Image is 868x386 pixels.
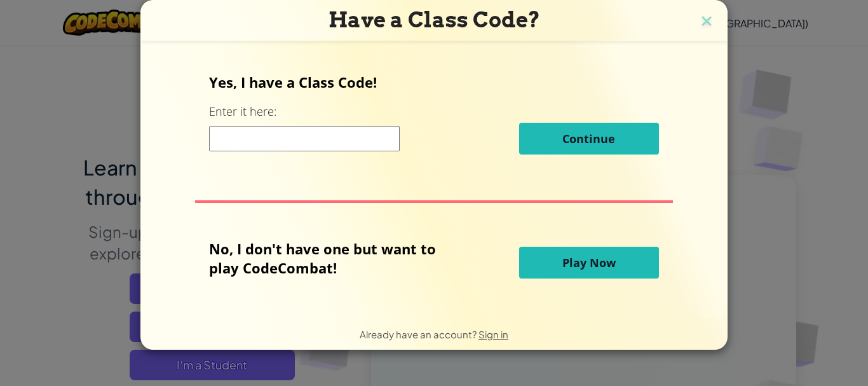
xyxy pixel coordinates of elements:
[209,72,658,92] p: Yes, I have a Class Code!
[698,13,715,32] img: close icon
[478,328,508,340] a: Sign in
[209,104,276,120] label: Enter it here:
[360,328,478,340] span: Already have an account?
[329,7,540,32] span: Have a Class Code?
[519,123,659,155] button: Continue
[562,131,615,146] span: Continue
[562,255,616,270] span: Play Now
[209,239,455,277] p: No, I don't have one but want to play CodeCombat!
[519,247,659,279] button: Play Now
